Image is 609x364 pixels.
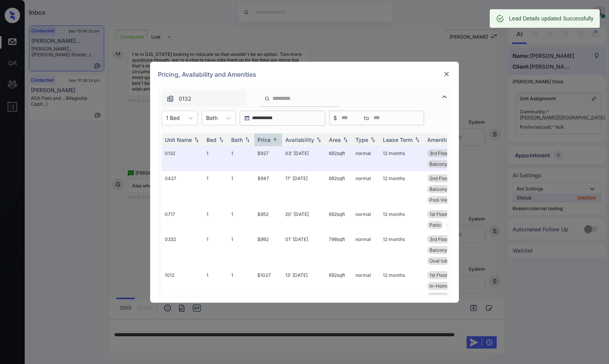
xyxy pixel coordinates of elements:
[203,232,228,268] td: 1
[427,136,453,143] div: Amenities
[342,137,349,142] img: sorting
[282,207,326,232] td: 20' [DATE]
[369,137,377,142] img: sorting
[380,171,424,207] td: 12 months
[203,146,228,171] td: 1
[315,137,323,142] img: sorting
[203,171,228,207] td: 1
[285,136,314,143] div: Availability
[380,146,424,171] td: 12 months
[326,171,352,207] td: 692 sqft
[231,136,243,143] div: Bath
[352,207,380,232] td: normal
[352,146,380,171] td: normal
[228,171,254,207] td: 1
[162,268,203,304] td: 1012
[430,161,447,167] span: Balcony
[326,232,352,268] td: 798 sqft
[254,232,282,268] td: $992
[430,150,449,156] span: 3rd Floor
[326,207,352,232] td: 692 sqft
[509,12,594,25] div: Lead Details updated Successfully
[352,268,380,304] td: normal
[217,137,225,142] img: sorting
[254,171,282,207] td: $947
[380,268,424,304] td: 12 months
[329,136,341,143] div: Area
[430,211,448,217] span: 1st Floor
[326,268,352,304] td: 692 sqft
[162,146,203,171] td: 0132
[430,186,447,192] span: Balcony
[282,232,326,268] td: 01' [DATE]
[150,62,459,87] div: Pricing, Availability and Amenities
[254,207,282,232] td: $952
[179,94,191,103] span: 0132
[282,171,326,207] td: 17' [DATE]
[430,247,447,253] span: Balcony
[440,92,449,101] img: icon-zuma
[430,175,450,181] span: 2nd Floor
[203,207,228,232] td: 1
[352,171,380,207] td: normal
[254,146,282,171] td: $927
[228,232,254,268] td: 1
[380,232,424,268] td: 12 months
[166,95,174,103] img: icon-zuma
[271,137,279,143] img: sorting
[257,136,271,143] div: Price
[355,136,368,143] div: Type
[380,207,424,232] td: 12 months
[162,232,203,268] td: 0332
[162,171,203,207] td: 0427
[413,137,421,142] img: sorting
[333,114,337,122] span: $
[383,136,413,143] div: Lease Term
[244,137,251,142] img: sorting
[165,136,192,143] div: Unit Name
[203,268,228,304] td: 1
[430,258,448,264] span: Oval tub
[430,272,448,278] span: 1st Floor
[206,136,217,143] div: Bed
[264,95,270,102] img: icon-zuma
[430,197,451,203] span: Pool View
[254,268,282,304] td: $1027
[430,294,454,300] span: Ceiling Fan
[228,268,254,304] td: 1
[228,207,254,232] td: 1
[228,146,254,171] td: 1
[430,222,441,228] span: Patio
[282,268,326,304] td: 13' [DATE]
[364,114,369,122] span: to
[193,137,200,142] img: sorting
[430,236,449,242] span: 3rd Floor
[352,232,380,268] td: normal
[326,146,352,171] td: 692 sqft
[430,283,471,289] span: In-Home Washer ...
[443,70,450,78] img: close
[282,146,326,171] td: 03' [DATE]
[162,207,203,232] td: 0717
